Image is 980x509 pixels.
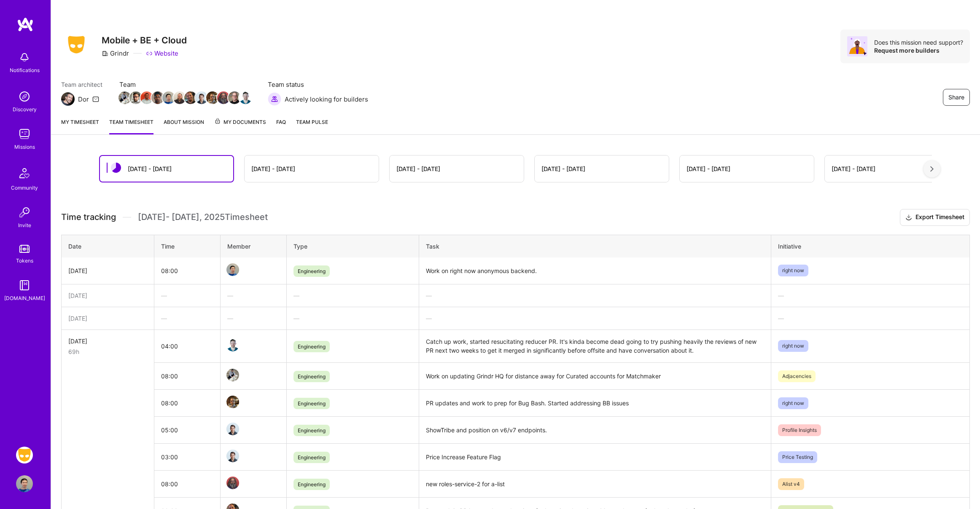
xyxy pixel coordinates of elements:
[778,370,816,382] span: Adjacencies
[16,447,33,463] img: Grindr: Mobile + BE + Cloud
[287,235,419,257] th: Type
[14,142,35,151] div: Missions
[207,91,218,105] a: Team Member Avatar
[228,91,241,104] img: Team Member Avatar
[419,235,771,257] th: Task
[293,265,330,277] span: Engineering
[164,118,204,134] a: About Mission
[778,397,808,409] span: right now
[185,91,196,105] a: Team Member Avatar
[396,164,440,173] div: [DATE] - [DATE]
[426,291,764,300] div: —
[18,221,31,230] div: Invite
[128,164,172,173] div: [DATE] - [DATE]
[227,395,238,409] a: Team Member Avatar
[293,291,412,300] div: —
[226,423,239,435] img: Team Member Avatar
[227,449,238,463] a: Team Member Avatar
[221,235,287,257] th: Member
[16,126,33,142] img: teamwork
[19,245,30,253] img: tokens
[141,91,152,105] a: Team Member Avatar
[874,38,963,46] div: Does this mission need support?
[118,91,131,104] img: Team Member Avatar
[240,91,251,105] a: Team Member Avatar
[293,425,330,436] span: Engineering
[146,49,178,58] a: Website
[11,183,38,192] div: Community
[293,314,412,323] div: —
[154,390,220,417] td: 08:00
[214,118,266,134] a: My Documents
[293,479,330,490] span: Engineering
[68,347,147,356] div: 69h
[16,88,33,105] img: discovery
[226,263,239,276] img: Team Member Avatar
[214,118,266,127] span: My Documents
[152,91,163,105] a: Team Member Avatar
[226,450,239,462] img: Team Member Avatar
[268,92,281,106] img: Actively looking for builders
[419,444,771,471] td: Price Increase Feature Flag
[130,91,141,105] a: Team Member Avatar
[206,91,219,104] img: Team Member Avatar
[900,209,970,226] button: Export Timesheet
[129,91,142,104] img: Team Member Avatar
[161,291,213,300] div: —
[111,163,121,173] img: status icon
[61,92,75,106] img: Team Architect
[16,49,33,66] img: bell
[162,91,175,104] img: Team Member Avatar
[151,91,164,104] img: Team Member Avatar
[847,36,867,56] img: Avatar
[778,265,808,276] span: right now
[227,314,280,323] div: —
[17,17,34,32] img: logo
[14,475,35,492] a: User Avatar
[92,96,99,102] i: icon Mail
[227,338,238,352] a: Team Member Avatar
[78,95,89,104] div: Dor
[419,257,771,284] td: Work on right now anonymous backend.
[251,164,295,173] div: [DATE] - [DATE]
[276,118,286,134] a: FAQ
[61,80,102,89] span: Team architect
[184,91,197,104] img: Team Member Avatar
[419,363,771,390] td: Work on updating Grindr HQ for distance away for Curated accounts for Matchmaker
[14,447,35,463] a: Grindr: Mobile + BE + Cloud
[227,476,238,490] a: Team Member Avatar
[163,91,174,105] a: Team Member Avatar
[293,371,330,382] span: Engineering
[161,314,213,323] div: —
[68,266,147,275] div: [DATE]
[68,314,147,323] div: [DATE]
[778,478,804,490] span: Alist v4
[154,471,220,498] td: 08:00
[227,291,280,300] div: —
[16,256,33,265] div: Tokens
[14,163,35,183] img: Community
[226,339,239,351] img: Team Member Avatar
[68,291,147,300] div: [DATE]
[16,277,33,294] img: guide book
[930,166,934,172] img: right
[109,118,153,134] a: Team timesheet
[61,212,116,222] span: Time tracking
[296,119,328,125] span: Team Pulse
[140,91,153,104] img: Team Member Avatar
[541,164,585,173] div: [DATE] - [DATE]
[119,91,130,105] a: Team Member Avatar
[226,396,239,408] img: Team Member Avatar
[102,50,108,57] i: icon CompanyGray
[62,235,154,257] th: Date
[426,314,764,323] div: —
[948,93,964,102] span: Share
[778,314,963,323] div: —
[778,451,817,463] span: Price Testing
[196,91,207,105] a: Team Member Avatar
[68,337,147,346] div: [DATE]
[61,33,92,56] img: Company Logo
[61,118,99,134] a: My timesheet
[138,212,268,222] span: [DATE] - [DATE] , 2025 Timesheet
[419,390,771,417] td: PR updates and work to prep for Bug Bash. Started addressing BB issues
